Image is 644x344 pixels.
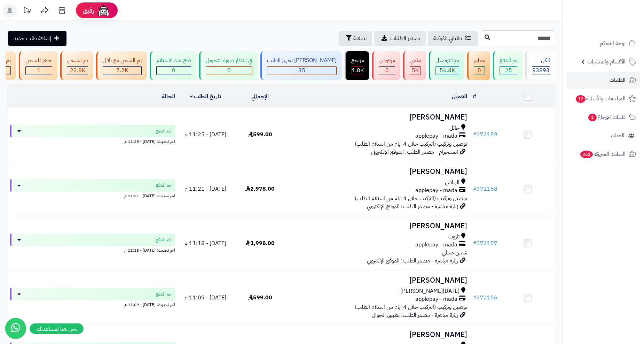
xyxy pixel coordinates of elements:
div: اخر تحديث: [DATE] - 11:25 م [10,137,175,145]
div: جاهز للشحن [25,56,52,64]
span: زيارة مباشرة - مصدر الطلب: تطبيق الجوال [372,311,458,319]
a: #372159 [473,130,497,139]
h3: [PERSON_NAME] [290,113,467,121]
div: 1800 [352,67,364,75]
span: تم الدفع [156,236,171,243]
span: رفيق [83,6,94,15]
h3: [PERSON_NAME] [290,331,467,339]
span: 0 [172,66,175,75]
div: مرفوض [379,56,395,64]
span: [DATE] - 11:25 م [184,130,226,139]
div: 0 [474,67,485,75]
div: اخر تحديث: [DATE] - 11:18 م [10,246,175,253]
div: في انتظار صورة التحويل [206,56,252,64]
a: الحالة [162,92,175,101]
span: applepay - mada [415,241,457,249]
span: المراجعات والأسئلة [575,94,626,104]
a: تم التوصيل 56.4K [427,51,466,80]
h3: [PERSON_NAME] [290,276,467,284]
div: تم الشحن [67,56,88,64]
a: #372158 [473,185,497,193]
a: السلات المتروكة361 [567,146,640,162]
span: توصيل وتركيب (التركيب خلال 4 ايام من استلام الطلب) [355,140,467,148]
h3: [PERSON_NAME] [290,168,467,176]
span: 599.00 [248,130,272,139]
span: تاروت [448,233,460,241]
div: [PERSON_NAME] تجهيز الطلب [267,56,337,64]
span: شحن مجاني [442,249,467,257]
span: [DATE] - 11:21 م [184,185,226,193]
span: 7.2K [116,66,128,75]
div: 56408 [436,67,459,75]
a: العملاء [567,127,640,144]
a: مرتجع 1.8K [343,51,371,80]
div: دفع عند الاستلام [156,56,191,64]
span: تم الدفع [156,182,171,189]
a: طلبات الإرجاع1 [567,109,640,125]
span: # [473,239,477,247]
a: مرفوض 0 [371,51,402,80]
a: إضافة طلب جديد [8,31,66,46]
div: 4950 [410,67,421,75]
a: [PERSON_NAME] تجهيز الطلب 35 [259,51,343,80]
a: دفع عند الاستلام 0 [148,51,198,80]
div: مرتجع [351,56,364,64]
span: 25 [505,66,512,75]
h3: [PERSON_NAME] [290,222,467,230]
div: معلق [474,56,485,64]
div: 1 [26,67,52,75]
a: تصدير الطلبات [374,31,426,46]
span: 35 [298,66,305,75]
a: في انتظار صورة التحويل 0 [198,51,259,80]
span: توصيل وتركيب (التركيب خلال 4 ايام من استلام الطلب) [355,194,467,202]
div: اخر تحديث: [DATE] - 11:09 م [10,300,175,308]
span: [DATE] - 11:18 م [184,239,226,247]
div: تم التوصيل [435,56,459,64]
span: زيارة مباشرة - مصدر الطلب: الموقع الإلكتروني [367,202,458,211]
span: الأقسام والمنتجات [587,57,626,67]
span: applepay - mada [415,132,457,140]
span: 12 [576,95,586,103]
span: 56.4K [440,66,455,75]
a: تم الشحن 22.8K [59,51,95,80]
span: [DATE][PERSON_NAME] [400,287,460,295]
span: 361 [580,151,593,158]
span: 2,978.00 [245,185,275,193]
span: انستجرام - مصدر الطلب: الموقع الإلكتروني [371,148,458,156]
div: 0 [206,67,252,75]
span: 0 [227,66,231,75]
a: تاريخ الطلب [190,92,221,101]
span: السلات المتروكة [580,149,626,159]
span: تصدير الطلبات [390,34,420,43]
img: ai-face.png [97,3,111,17]
div: 35 [267,67,336,75]
a: لوحة التحكم [567,35,640,52]
span: 0 [385,66,389,75]
span: 1.8K [352,66,364,75]
a: #372157 [473,239,497,247]
div: تم الشحن مع ناقل [103,56,142,64]
a: ملغي 5K [402,51,427,80]
span: تصفية [353,34,367,43]
button: تصفية [339,31,372,46]
div: الكل [532,56,550,64]
a: طلباتي المُوكلة [428,31,478,46]
span: 1 [37,66,41,75]
span: لوحة التحكم [600,38,626,48]
span: تم الدفع [156,291,171,298]
a: #372156 [473,293,497,302]
a: العميل [452,92,467,101]
span: 1,998.00 [245,239,275,247]
a: تم الدفع 25 [492,51,524,80]
span: # [473,185,477,193]
a: تم الشحن مع ناقل 7.2K [95,51,148,80]
div: 0 [379,67,395,75]
span: 599.00 [248,293,272,302]
a: المراجعات والأسئلة12 [567,90,640,107]
span: زيارة مباشرة - مصدر الطلب: الموقع الإلكتروني [367,257,458,265]
div: تم الدفع [500,56,517,64]
span: 1 [588,114,597,121]
span: تم الدفع [156,128,171,135]
span: 22.8K [70,66,85,75]
span: # [473,293,477,302]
